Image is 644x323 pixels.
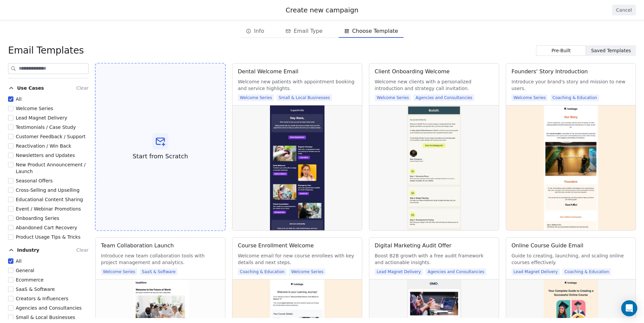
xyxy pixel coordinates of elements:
span: Email Type [293,27,322,35]
span: Testimonials / Case Study [16,125,76,130]
div: Dental Welcome Email [238,68,299,76]
span: Creators & Influencers [16,296,68,301]
span: Clear [76,85,89,91]
span: Cross-Selling and Upselling [16,187,79,193]
span: SaaS & Software [16,287,55,292]
span: Newsletters and Updates [16,153,75,158]
button: General [8,267,13,274]
span: Welcome Series [375,94,411,101]
span: Lead Magnet Delivery [375,268,423,275]
button: Agencies and Consultancies [8,305,13,311]
button: Creators & Influencers [8,295,13,302]
span: Choose Template [352,27,398,35]
div: Open Intercom Messenger [621,300,637,316]
span: Start from Scratch [132,152,188,161]
button: Seasonal Offers [8,177,13,184]
button: Newsletters and Updates [8,152,13,159]
button: Cross-Selling and Upselling [8,187,13,193]
button: Use CasesClear [8,82,89,96]
span: All [16,258,21,264]
span: Boost B2B growth with a free audit framework and actionable insights. [375,252,493,266]
span: Saved Templates [591,47,631,54]
span: Clear [76,247,89,253]
span: Introduce new team collaboration tools with project management and analytics. [101,252,220,266]
span: Seasonal Offers [16,178,53,183]
span: Customer Feedback / Support [16,134,86,139]
button: Welcome Series [8,105,13,112]
span: Agencies and Consultancies [16,305,82,311]
button: All [8,96,13,102]
span: Small & Local Businesses [16,315,75,320]
div: Client Onboarding Welcome [375,68,449,76]
span: Lead Magnet Delivery [16,115,67,120]
span: Small & Local Businesses [277,94,332,101]
div: Course Enrollment Welcome [238,242,314,250]
span: Coaching & Education [238,268,286,275]
span: Guide to creating, launching, and scaling online courses effectively. [512,252,630,266]
button: Small & Local Businesses [8,314,13,321]
span: Lead Magnet Delivery [512,268,560,275]
span: Industry [17,247,39,253]
span: Introduce your brand's story and mission to new users. [512,78,630,92]
button: SaaS & Software [8,286,13,293]
span: All [16,96,21,102]
span: Welcome Series [238,94,274,101]
span: Onboarding Series [16,216,59,221]
span: Event / Webinar Promotions [16,206,81,212]
button: Clear [76,246,89,254]
button: IndustryClear [8,244,89,258]
button: Cancel [612,5,636,15]
span: Info [254,27,264,35]
div: email creation steps [240,24,404,38]
div: Founders' Story Introduction [512,68,588,76]
button: Onboarding Series [8,215,13,222]
span: Agencies and Consultancies [414,94,474,101]
div: Use CasesClear [8,96,89,240]
span: SaaS & Software [140,268,177,275]
span: Email Templates [8,45,84,57]
span: Welcome Series [512,94,548,101]
div: Digital Marketing Audit Offer [375,242,451,250]
button: New Product Announcement / Launch [8,161,13,168]
span: Welcome Series [289,268,325,275]
span: Educational Content Sharing [16,197,83,202]
button: Educational Content Sharing [8,196,13,203]
button: Abandoned Cart Recovery [8,224,13,231]
span: Ecommerce [16,277,44,282]
span: Coaching & Education [550,94,599,101]
button: Testimonials / Case Study [8,124,13,131]
span: Use Cases [17,85,44,91]
span: Welcome Series [16,106,53,111]
span: Abandoned Cart Recovery [16,225,77,230]
div: Team Collaboration Launch [101,242,174,250]
span: Agencies and Consultancies [426,268,486,275]
button: Customer Feedback / Support [8,133,13,140]
button: Reactivation / Win Back [8,143,13,149]
button: Product Usage Tips & Tricks [8,234,13,240]
span: Welcome Series [101,268,137,275]
button: Lead Magnet Delivery [8,114,13,121]
button: Event / Webinar Promotions [8,206,13,212]
div: Online Course Guide Email [512,242,583,250]
span: Coaching & Education [562,268,611,275]
button: Ecommerce [8,276,13,283]
span: Welcome new clients with a personalized introduction and strategy call invitation. [375,78,493,92]
span: Welcome new patients with appointment booking and service highlights. [238,78,357,92]
span: General [16,268,34,273]
div: Create new campaign [8,5,636,15]
button: All [8,258,13,264]
span: Reactivation / Win Back [16,143,71,149]
span: Welcome email for new course enrollees with key details and next steps. [238,252,357,266]
span: Product Usage Tips & Tricks [16,234,80,240]
span: New Product Announcement / Launch [16,162,86,174]
button: Clear [76,84,89,92]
